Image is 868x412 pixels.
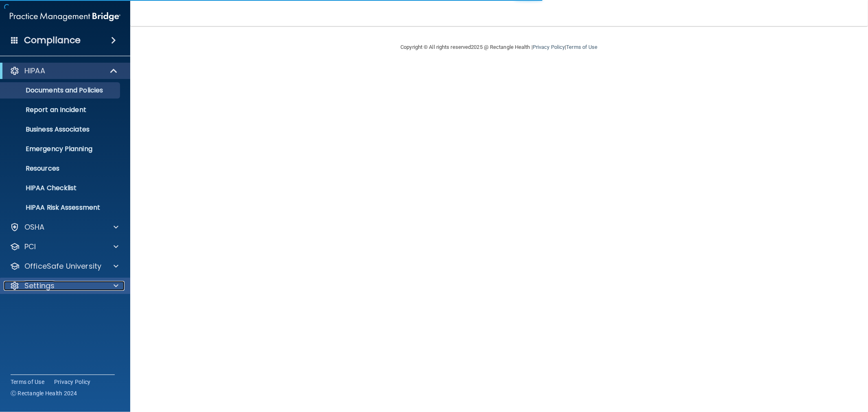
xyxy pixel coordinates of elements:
a: OfficeSafe University [10,261,118,271]
p: Resources [5,164,116,173]
span: Ⓒ Rectangle Health 2024 [11,389,77,397]
a: OSHA [10,222,118,232]
p: HIPAA [24,66,45,76]
p: OSHA [24,222,45,232]
p: Emergency Planning [5,145,116,153]
a: PCI [10,242,118,252]
p: Report an Incident [5,106,116,114]
img: PMB logo [10,9,120,25]
p: OfficeSafe University [24,261,101,271]
h4: Compliance [24,35,81,46]
p: Settings [24,281,55,291]
a: HIPAA [10,66,118,76]
a: Privacy Policy [54,378,91,386]
a: Privacy Policy [533,44,565,50]
p: PCI [24,242,36,252]
a: Terms of Use [566,44,597,50]
p: Documents and Policies [5,86,116,94]
a: Terms of Use [11,378,44,386]
a: Settings [10,281,118,291]
p: Business Associates [5,125,116,134]
p: HIPAA Risk Assessment [5,204,116,212]
div: Copyright © All rights reserved 2025 @ Rectangle Health | | [351,34,648,60]
p: HIPAA Checklist [5,184,116,192]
